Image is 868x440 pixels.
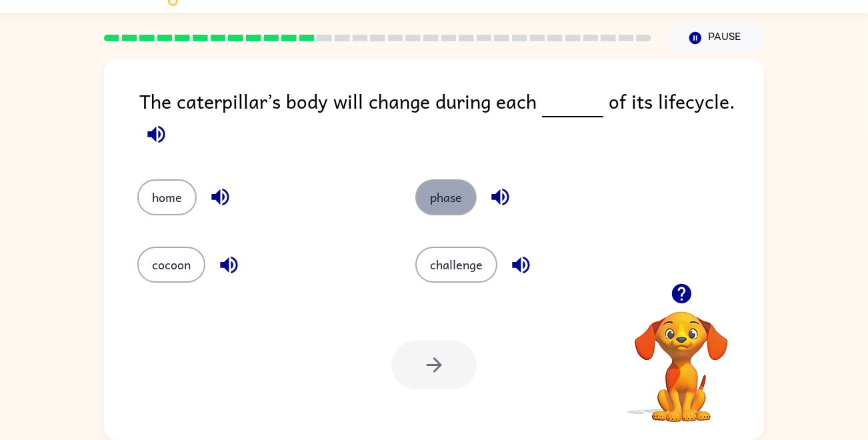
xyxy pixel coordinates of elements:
video: Your browser must support playing .mp4 files to use Literably. Please try using another browser. [615,291,748,424]
button: home [137,179,197,215]
div: The caterpillar’s body will change during each of its lifecycle. [139,86,764,153]
button: cocoon [137,247,205,283]
button: Pause [667,23,764,53]
button: phase [415,179,477,215]
button: challenge [415,247,497,283]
